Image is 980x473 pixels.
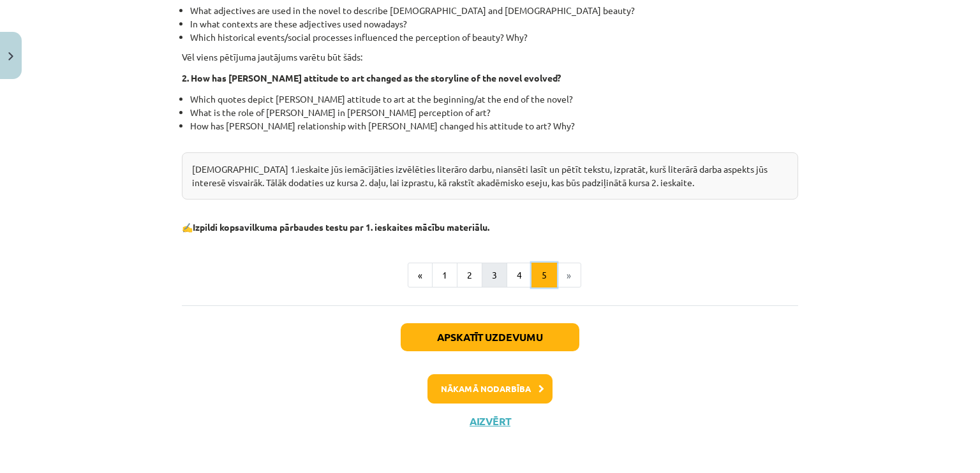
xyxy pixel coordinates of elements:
img: icon-close-lesson-0947bae3869378f0d4975bcd49f059093ad1ed9edebbc8119c70593378902aed.svg [8,52,13,61]
div: [DEMOGRAPHIC_DATA] 1.ieskaite jūs iemācījāties izvēlēties literāro darbu, niansēti lasīt un pētīt... [182,152,798,200]
button: 1 [432,263,457,288]
button: Aizvērt [466,415,514,428]
button: 3 [482,263,507,288]
li: What is the role of [PERSON_NAME] in [PERSON_NAME] perception of art? [190,106,798,119]
button: Nākamā nodarbība [427,374,553,404]
nav: Page navigation example [182,263,798,288]
li: How has [PERSON_NAME] relationship with [PERSON_NAME] changed his attitude to art? Why? [190,119,798,146]
li: Which quotes depict [PERSON_NAME] attitude to art at the beginning/at the end of the novel? [190,92,798,106]
li: In what contexts are these adjectives used nowadays? [190,17,798,31]
li: Which historical events/social processes influenced the perception of beauty? Why? [190,31,798,44]
button: « [408,263,433,288]
button: Apskatīt uzdevumu [401,323,579,351]
p: ✍️ [182,221,798,234]
button: 2 [457,263,482,288]
button: 4 [507,263,532,288]
li: What adjectives are used in the novel to describe [DEMOGRAPHIC_DATA] and [DEMOGRAPHIC_DATA] beauty? [190,4,798,17]
strong: 2. How has [PERSON_NAME] attitude to art changed as the storyline of the novel evolved? [182,72,561,84]
button: 5 [531,263,557,288]
p: Vēl viens pētījuma jautājums varētu būt šāds: [182,50,798,64]
b: Izpildi kopsavilkuma pārbaudes testu par 1. ieskaites mācību materiālu. [193,221,489,233]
